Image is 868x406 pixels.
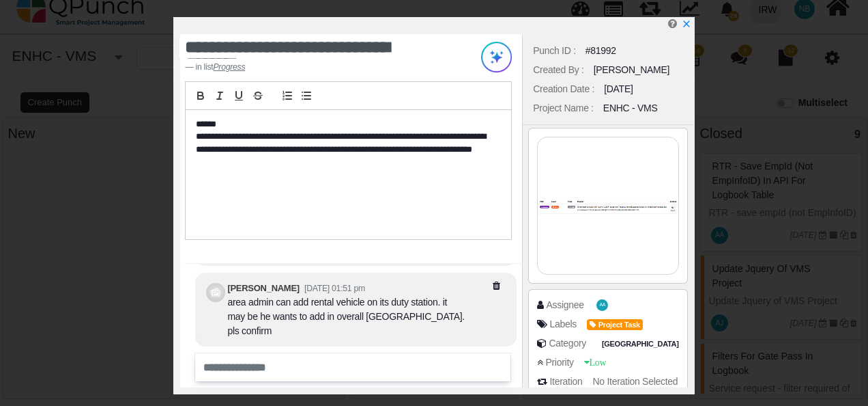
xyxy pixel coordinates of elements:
a: x [682,18,691,29]
span: Pakistan [599,338,682,350]
div: ENHC - VMS [603,101,658,116]
small: [DATE] 01:51 pm [304,284,365,293]
span: AA [600,303,606,308]
div: [PERSON_NAME] [594,63,670,77]
div: [DATE] [604,82,633,96]
div: Labels [549,317,577,331]
div: Punch ID : [533,44,576,58]
svg: x [682,19,691,29]
div: #81992 [585,44,616,58]
div: Assignee [546,298,583,312]
div: Priority [545,355,573,370]
cite: Source Title [213,62,245,72]
span: Low [584,357,607,367]
div: Project Name : [533,101,594,116]
div: Iteration [549,375,582,389]
div: Category [549,336,586,351]
span: Project Task [587,319,643,331]
span: Ahad Ahmed Taji [596,299,608,311]
img: Try writing with AI [481,42,512,72]
u: Progress [213,62,245,72]
b: [PERSON_NAME] [227,283,299,293]
span: <div><span class="badge badge-secondary" style="background-color: #FE9200"> <i class="fa fa-tag p... [587,317,643,331]
i: Edit Punch [668,18,677,29]
div: Creation Date : [533,82,594,96]
span: No Iteration Selected [593,376,678,387]
footer: in list [185,61,454,73]
div: area admin can add rental vehicle on its duty station. it may be he wants to add in overall [GEOG... [227,295,466,338]
div: Created By : [533,63,583,77]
